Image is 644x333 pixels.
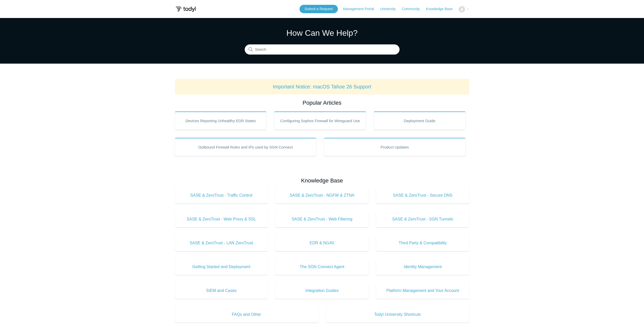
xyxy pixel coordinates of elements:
a: Devices Reporting Unhealthy EDR States [175,112,267,130]
span: SASE & ZeroTrust - SGN Tunnels [384,216,462,222]
a: Todyl University Shortcuts [326,306,469,323]
a: SASE & ZeroTrust - NGFW & ZTNA [275,187,369,203]
span: Third Party & Compatibility [384,240,462,246]
span: Getting Started and Deployment [183,264,260,270]
span: FAQs and Other [183,311,311,318]
a: University [380,6,401,12]
span: Integration Guides [283,288,361,294]
a: Getting Started and Deployment [175,259,268,275]
span: The SGN Connect Agent [283,264,361,270]
a: Integration Guides [275,283,369,299]
span: SASE & ZeroTrust - NGFW & ZTNA [283,192,361,198]
a: SASE & ZeroTrust - LAN ZeroTrust [175,235,268,251]
span: Todyl University Shortcuts [334,311,462,318]
a: SASE & ZeroTrust - Web Filtering [275,211,369,227]
span: SASE & ZeroTrust - Secure DNS [384,192,462,198]
a: Third Party & Compatibility [376,235,469,251]
a: Configuring Sophos Firewall for Wireguard Use [274,112,366,130]
a: SASE & ZeroTrust - Secure DNS [376,187,469,203]
span: SASE & ZeroTrust - Web Filtering [283,216,361,222]
span: SIEM and Cases [183,288,260,294]
span: SASE & ZeroTrust - Traffic Control [183,192,260,198]
span: Platform Management and Your Account [384,288,462,294]
a: Platform Management and Your Account [376,283,469,299]
a: SASE & ZeroTrust - Web Proxy & SSL [175,211,268,227]
a: Product Updates [324,138,466,156]
a: EDR & NGAV [275,235,369,251]
h2: Knowledge Base [175,176,469,185]
span: Identity Management [384,264,462,270]
span: SASE & ZeroTrust - Web Proxy & SSL [183,216,260,222]
a: Important Notice: macOS Tahoe 26 Support [273,84,371,89]
span: SASE & ZeroTrust - LAN ZeroTrust [183,240,260,246]
a: Knowledge Base [426,6,458,12]
a: The SGN Connect Agent [275,259,369,275]
a: Community [402,6,425,12]
a: Outbound Firewall Rules and IPs used by SGN Connect [175,138,317,156]
a: SASE & ZeroTrust - SGN Tunnels [376,211,469,227]
h1: How Can We Help? [245,27,400,39]
a: Submit a Request [300,5,338,13]
a: Identity Management [376,259,469,275]
a: Management Portal [343,6,379,12]
a: FAQs and Other [175,306,318,323]
a: SASE & ZeroTrust - Traffic Control [175,187,268,203]
input: Search [245,45,400,55]
img: Todyl Support Center Help Center home page [175,5,196,14]
a: SIEM and Cases [175,283,268,299]
span: EDR & NGAV [283,240,361,246]
h2: Popular Articles [175,99,469,107]
a: Deployment Guide [374,112,466,130]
